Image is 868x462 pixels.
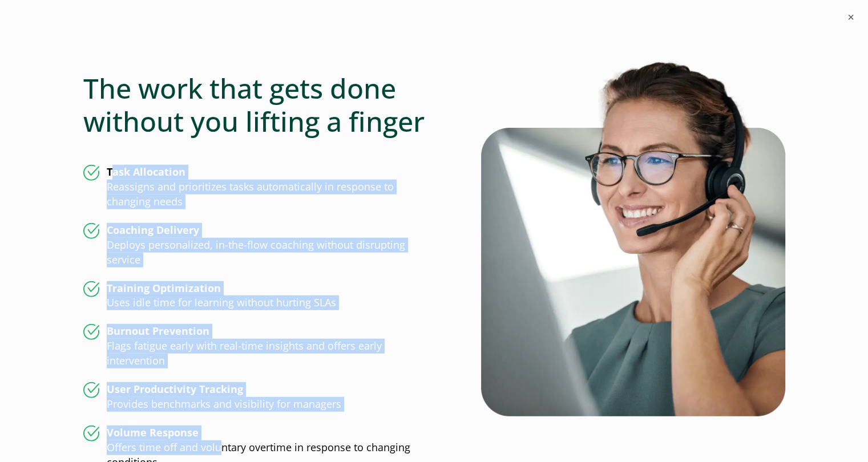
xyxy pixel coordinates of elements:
strong: Volume Response [107,425,199,439]
img: Female contact center employee smiling with her headset on [481,43,785,417]
strong: User Productivity Tracking [107,382,243,396]
strong: Task Allocation [107,165,185,179]
li: Provides benchmarks and visibility for managers [83,382,434,412]
li: Reassigns and prioritizes tasks automatically in response to changing needs [83,165,434,209]
li: Uses idle time for learning without hurting SLAs [83,281,434,311]
strong: Burnout Prevention [107,324,209,338]
strong: Coaching Delivery [107,223,199,237]
h2: The work that gets done without you lifting a finger [83,72,434,137]
button: × [845,11,857,23]
li: Flags fatigue early with real-time insights and offers early intervention [83,324,434,368]
li: Deploys personalized, in-the-flow coaching without disrupting service [83,223,434,268]
strong: Training Optimization [107,281,221,295]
